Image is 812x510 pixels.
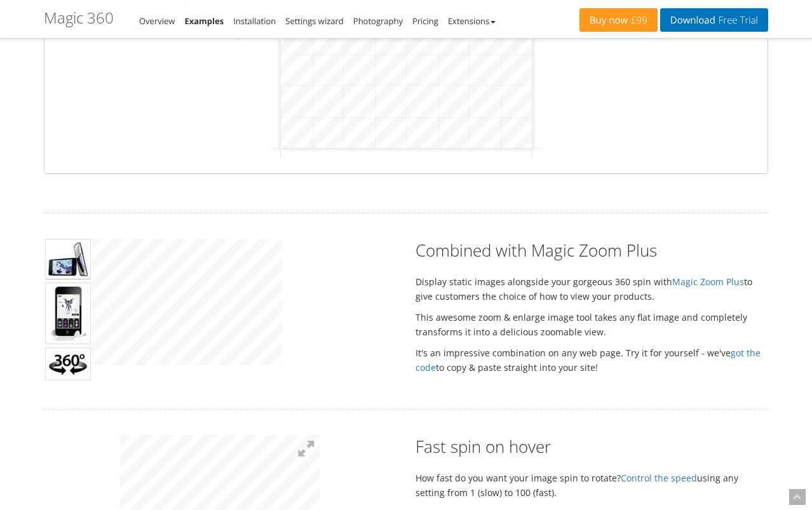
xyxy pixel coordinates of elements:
a: Installation [233,15,276,27]
a: DownloadFree Trial [660,8,768,32]
a: Buy now£99 [579,8,658,32]
p: How fast do you want your image spin to rotate? using any setting from 1 (slow) to 100 (fast). [416,471,768,500]
a: Control the speed [621,472,697,484]
a: Photography [353,15,403,27]
a: Extensions [448,15,496,27]
span: £99 [628,15,647,25]
span: Free Trial [715,15,758,25]
p: It's an impressive combination on any web page. Try it for yourself - we've to copy & paste strai... [416,346,768,375]
h1: Magic 360 [44,10,114,26]
a: Examples [184,15,224,27]
a: Magic Zoom Plus [672,276,744,288]
p: This awesome zoom & enlarge image tool takes any flat image and completely transforms it into a d... [416,310,768,339]
p: Display static images alongside your gorgeous 360 spin with to give customers the choice of how t... [416,274,768,304]
a: Overview [139,15,175,27]
a: Pricing [412,15,438,27]
a: Settings wizard [285,15,344,27]
h2: Combined with Magic Zoom Plus [416,239,768,262]
h2: Fast spin on hover [416,435,768,458]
